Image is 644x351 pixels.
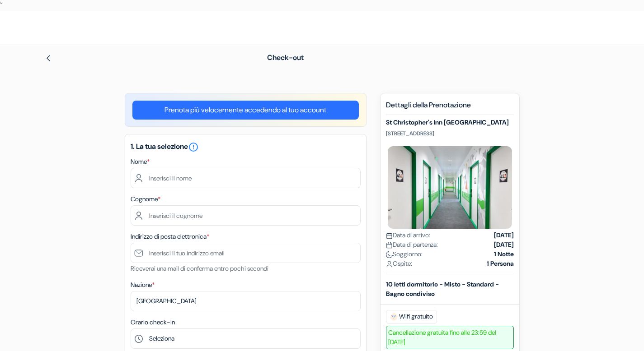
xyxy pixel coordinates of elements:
[386,326,514,349] span: Cancellazione gratuita fino alle 23:59 del [DATE]
[11,20,124,36] img: OstelliDellaGioventu.com
[386,130,514,137] p: [STREET_ADDRESS]
[131,205,361,226] input: Inserisci il cognome
[188,142,199,151] a: error_outline
[386,240,438,249] span: Data di partenza:
[386,101,514,115] h5: Dettagli della Prenotazione
[494,249,514,259] strong: 1 Notte
[131,264,268,272] small: Riceverai una mail di conferma entro pochi secondi
[386,251,393,258] img: moon.svg
[131,142,361,152] h5: 1. La tua selezione
[131,243,361,263] input: Inserisci il tuo indirizzo email
[132,101,359,120] a: Prenota più velocemente accedendo al tuo account
[386,119,514,126] h5: St Christopher's Inn [GEOGRAPHIC_DATA]
[386,280,499,298] b: 10 letti dormitorio - Misto - Standard - Bagno condiviso
[45,55,52,62] img: left_arrow.svg
[487,259,514,268] strong: 1 Persona
[131,194,160,204] label: Cognome
[390,313,397,320] img: free_wifi.svg
[386,249,423,259] span: Soggiorno:
[386,259,412,268] span: Ospite:
[131,280,155,290] label: Nazione
[386,310,437,323] span: Wifi gratuito
[188,142,199,152] i: error_outline
[131,168,361,188] input: Inserisci il nome
[131,318,175,327] label: Orario check-in
[386,232,393,239] img: calendar.svg
[267,53,304,62] span: Check-out
[386,231,430,240] span: Data di arrivo:
[494,231,514,240] strong: [DATE]
[386,261,393,268] img: user_icon.svg
[494,240,514,249] strong: [DATE]
[131,157,150,166] label: Nome
[386,242,393,249] img: calendar.svg
[131,232,209,241] label: Indirizzo di posta elettronica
